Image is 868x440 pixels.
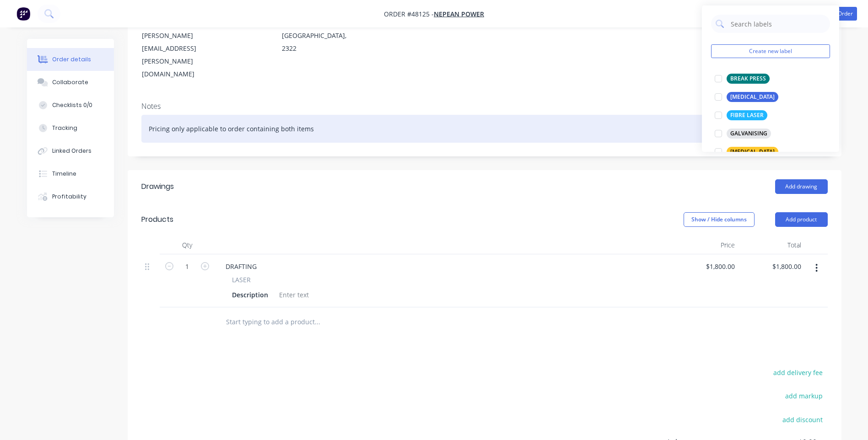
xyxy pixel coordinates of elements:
div: Drawings [141,181,174,192]
button: [MEDICAL_DATA] [711,145,782,158]
span: Order #48125 - [384,10,434,18]
button: BREAK PRESS [711,72,773,85]
div: FIBRE LASER [727,110,767,120]
input: Start typing to add a product... [226,313,409,331]
button: Create new label [711,44,830,58]
button: [MEDICAL_DATA] [711,91,782,103]
button: add discount [778,413,828,425]
button: Add product [775,212,828,227]
div: Timeline [52,170,76,178]
div: Order details [52,55,91,64]
div: GALVANISING [727,129,771,139]
button: GALVANISING [711,127,775,140]
div: Notes [141,102,828,111]
button: Add drawing [775,179,828,194]
div: [PERSON_NAME], [GEOGRAPHIC_DATA], [GEOGRAPHIC_DATA], 2322 [282,4,358,55]
div: [MEDICAL_DATA] [727,92,778,102]
button: Show / Hide columns [684,212,755,227]
button: Profitability [27,185,114,208]
div: Linked Orders [52,147,92,155]
span: LASER [232,275,251,284]
a: NEPEAN POWER [434,10,484,18]
div: Qty [160,236,215,254]
div: Total [739,236,805,254]
button: Collaborate [27,71,114,94]
button: Order details [27,48,114,71]
button: Tracking [27,117,114,140]
div: Products [141,214,173,225]
div: Collaborate [52,78,88,86]
div: Tracking [52,124,77,132]
button: add delivery fee [769,366,828,379]
button: FIBRE LASER [711,109,771,122]
input: Search labels [730,15,825,33]
div: [MEDICAL_DATA] [727,147,778,157]
div: BREAK PRESS [727,74,770,84]
div: [PERSON_NAME][EMAIL_ADDRESS][PERSON_NAME][DOMAIN_NAME] [142,29,218,80]
button: Timeline [27,162,114,185]
div: Description [228,288,272,301]
div: DRAFTING [218,260,264,273]
button: add markup [781,390,828,402]
img: Factory [16,7,30,21]
button: Checklists 0/0 [27,94,114,117]
div: Profitability [52,193,86,201]
button: Linked Orders [27,140,114,162]
div: Pricing only applicable to order containing both items [141,115,828,143]
div: Checklists 0/0 [52,101,92,109]
div: Price [672,236,739,254]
